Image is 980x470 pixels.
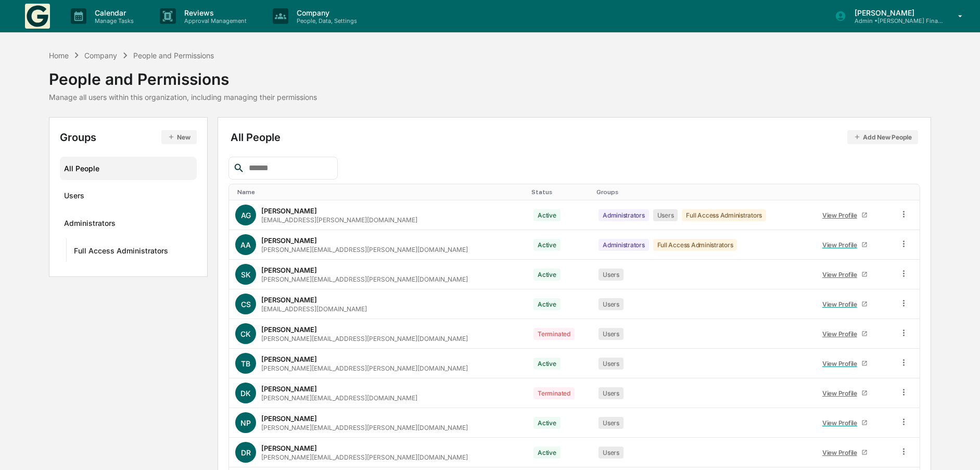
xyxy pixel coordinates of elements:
div: Users [599,387,623,399]
p: Reviews [176,8,252,17]
div: People and Permissions [133,51,214,60]
div: Toggle SortBy [531,188,588,196]
a: View Profile [818,415,872,431]
div: [PERSON_NAME][EMAIL_ADDRESS][PERSON_NAME][DOMAIN_NAME] [261,335,468,342]
div: View Profile [822,419,861,427]
p: People, Data, Settings [288,17,362,24]
p: Calendar [86,8,139,17]
div: [PERSON_NAME][EMAIL_ADDRESS][PERSON_NAME][DOMAIN_NAME] [261,424,468,431]
a: View Profile [818,385,872,401]
span: AA [240,240,251,249]
div: All People [231,130,918,144]
p: Company [288,8,362,17]
div: Full Access Administrators [74,246,168,259]
div: [PERSON_NAME] [261,266,317,274]
div: Users [599,447,623,459]
iframe: Open customer support [947,436,975,464]
button: Add New People [847,130,918,144]
div: View Profile [822,211,861,219]
div: Groups [60,130,197,144]
div: [PERSON_NAME] [261,236,317,245]
div: Terminated [533,387,575,399]
div: Administrators [599,209,649,221]
div: Full Access Administrators [653,239,737,251]
div: Administrators [64,219,116,231]
div: Toggle SortBy [237,188,523,196]
div: Users [599,358,623,370]
div: Manage all users within this organization, including managing their permissions [49,93,317,101]
div: [PERSON_NAME] [261,444,317,452]
p: Manage Tasks [86,17,139,24]
div: [PERSON_NAME][EMAIL_ADDRESS][PERSON_NAME][DOMAIN_NAME] [261,364,468,372]
span: DK [240,389,251,398]
a: View Profile [818,444,872,461]
p: Admin • [PERSON_NAME] Financial Advisors [846,17,943,24]
div: [PERSON_NAME] [261,355,317,363]
div: Users [599,298,623,310]
img: logo [25,4,50,29]
a: View Profile [818,296,872,312]
div: Active [533,298,561,310]
a: View Profile [818,237,872,253]
div: All People [64,160,193,177]
div: People and Permissions [49,61,317,88]
div: Users [599,269,623,281]
div: Active [533,447,561,459]
div: Users [599,417,623,429]
div: Active [533,358,561,370]
div: Active [533,417,561,429]
div: [PERSON_NAME][EMAIL_ADDRESS][PERSON_NAME][DOMAIN_NAME] [261,246,468,253]
div: Users [653,209,678,221]
div: [PERSON_NAME][EMAIL_ADDRESS][DOMAIN_NAME] [261,394,417,402]
div: Users [599,328,623,340]
span: CS [241,300,251,309]
span: DR [241,448,251,457]
p: [PERSON_NAME] [846,8,943,17]
div: View Profile [822,330,861,338]
div: [PERSON_NAME] [261,414,317,423]
p: Approval Management [176,17,252,24]
span: NP [240,418,251,427]
div: Home [49,51,69,60]
a: View Profile [818,355,872,372]
span: CK [240,329,251,338]
div: [PERSON_NAME] [261,325,317,334]
div: View Profile [822,360,861,367]
div: Toggle SortBy [596,188,807,196]
div: [PERSON_NAME] [261,207,317,215]
div: View Profile [822,271,861,278]
div: Active [533,239,561,251]
div: [PERSON_NAME][EMAIL_ADDRESS][PERSON_NAME][DOMAIN_NAME] [261,453,468,461]
div: [PERSON_NAME] [261,385,317,393]
span: AG [241,211,251,220]
div: Toggle SortBy [816,188,888,196]
span: SK [241,270,251,279]
div: Full Access Administrators [682,209,766,221]
div: Active [533,209,561,221]
div: [PERSON_NAME] [261,296,317,304]
button: New [161,130,196,144]
a: View Profile [818,326,872,342]
div: Active [533,269,561,281]
div: View Profile [822,300,861,308]
a: View Profile [818,266,872,283]
div: View Profile [822,449,861,456]
div: View Profile [822,389,861,397]
div: [EMAIL_ADDRESS][DOMAIN_NAME] [261,305,367,313]
div: Toggle SortBy [901,188,915,196]
span: TB [241,359,250,368]
div: Administrators [599,239,649,251]
div: [EMAIL_ADDRESS][PERSON_NAME][DOMAIN_NAME] [261,216,417,224]
div: View Profile [822,241,861,249]
div: Terminated [533,328,575,340]
div: [PERSON_NAME][EMAIL_ADDRESS][PERSON_NAME][DOMAIN_NAME] [261,275,468,283]
div: Users [64,191,84,204]
a: View Profile [818,207,872,223]
div: Company [84,51,117,60]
